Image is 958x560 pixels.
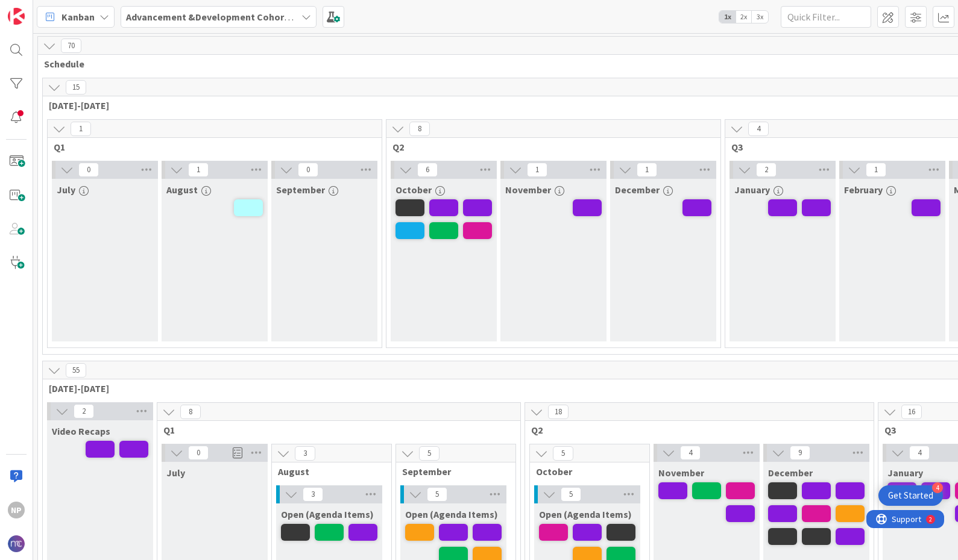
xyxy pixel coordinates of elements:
span: November [658,467,704,479]
span: Q2 [392,141,705,153]
span: Q2 [531,424,859,436]
span: 1 [71,122,91,136]
span: 0 [298,163,318,177]
span: July [57,184,75,196]
span: September [276,184,325,196]
span: December [768,467,813,479]
span: 1 [188,163,209,177]
span: 5 [419,446,440,461]
input: Quick Filter... [781,6,871,28]
span: Support [25,2,55,16]
span: January [734,184,770,196]
span: Open (Agenda Items) [539,508,632,520]
span: July [166,467,185,479]
span: October [536,465,634,478]
span: 1 [866,163,886,177]
b: Advancement &Development Cohort Calls [126,11,312,23]
img: Visit kanbanzone.com [8,8,25,25]
span: August [166,184,198,196]
span: 0 [188,446,209,460]
span: October [395,184,432,196]
span: 9 [790,446,810,460]
span: 2x [736,11,752,23]
span: 1 [637,163,657,177]
span: 55 [66,363,86,378]
span: November [505,184,551,196]
span: 0 [78,163,99,177]
span: 3 [295,446,315,461]
span: 5 [561,487,581,502]
div: 2 [63,5,66,14]
span: 16 [901,405,922,419]
span: 3x [752,11,768,23]
span: 2 [756,163,777,177]
span: 1x [719,11,736,23]
span: Q1 [163,424,505,436]
div: Get Started [888,490,933,502]
div: NP [8,502,25,518]
span: 1 [527,163,547,177]
img: avatar [8,535,25,552]
span: 5 [427,487,447,502]
div: 4 [932,482,943,493]
span: Q1 [54,141,367,153]
span: December [615,184,660,196]
span: 8 [409,122,430,136]
span: 18 [548,405,569,419]
span: 4 [680,446,701,460]
span: 15 [66,80,86,95]
span: 4 [909,446,930,460]
span: 2 [74,404,94,418]
span: September [402,465,500,478]
div: Open Get Started checklist, remaining modules: 4 [878,485,943,506]
span: 6 [417,163,438,177]
span: 8 [180,405,201,419]
span: 5 [553,446,573,461]
span: January [887,467,923,479]
span: Kanban [61,10,95,24]
span: 3 [303,487,323,502]
span: Open (Agenda Items) [281,508,374,520]
span: February [844,184,883,196]
span: 70 [61,39,81,53]
span: 4 [748,122,769,136]
span: Open (Agenda Items) [405,508,498,520]
span: August [278,465,376,478]
span: Video Recaps [52,425,110,437]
